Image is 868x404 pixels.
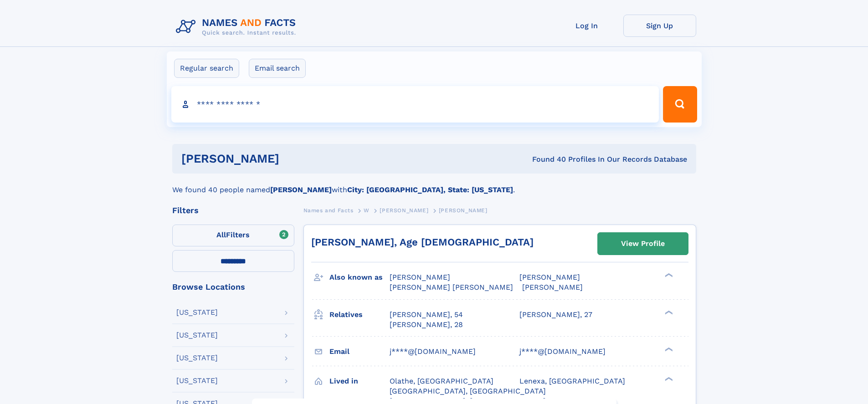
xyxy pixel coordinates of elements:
input: search input [171,86,659,123]
a: [PERSON_NAME], 28 [390,320,463,330]
span: Olathe, [GEOGRAPHIC_DATA] [390,377,493,385]
label: Filters [172,225,294,246]
span: [PERSON_NAME] [380,207,428,214]
b: [PERSON_NAME] [270,185,332,194]
span: [PERSON_NAME] [522,283,583,291]
a: Sign Up [623,15,696,37]
div: [US_STATE] [176,309,218,316]
h3: Also known as [329,270,390,285]
img: Logo Names and Facts [172,15,303,39]
button: Search Button [663,86,697,123]
div: ❯ [663,309,673,315]
span: [PERSON_NAME] [390,273,450,281]
label: Regular search [174,59,239,78]
a: [PERSON_NAME], 27 [519,310,592,320]
a: W [364,205,370,216]
a: [PERSON_NAME], Age [DEMOGRAPHIC_DATA] [311,236,534,248]
a: [PERSON_NAME] [380,205,428,216]
span: [GEOGRAPHIC_DATA], [GEOGRAPHIC_DATA] [390,387,546,395]
div: ❯ [663,346,673,352]
h1: [PERSON_NAME] [181,153,406,164]
span: All [216,230,226,239]
div: Browse Locations [172,283,294,291]
div: We found 40 people named with . [172,174,696,195]
span: [PERSON_NAME] [519,273,580,281]
h3: Email [329,344,390,359]
span: [PERSON_NAME] [PERSON_NAME] [390,283,513,291]
span: Lenexa, [GEOGRAPHIC_DATA] [519,377,625,385]
a: Names and Facts [303,205,354,216]
h3: Relatives [329,307,390,322]
div: Found 40 Profiles In Our Records Database [406,154,687,164]
div: Filters [172,206,294,215]
div: [US_STATE] [176,354,218,362]
span: [PERSON_NAME] [439,207,488,214]
a: Log In [550,15,623,37]
div: ❯ [663,376,673,382]
a: View Profile [598,233,688,255]
div: [US_STATE] [176,377,218,384]
a: [PERSON_NAME], 54 [390,310,463,320]
b: City: [GEOGRAPHIC_DATA], State: [US_STATE] [347,185,513,194]
div: View Profile [621,233,665,254]
span: W [364,207,370,214]
h3: Lived in [329,373,390,389]
div: [US_STATE] [176,332,218,339]
div: ❯ [663,272,673,278]
label: Email search [249,59,306,78]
